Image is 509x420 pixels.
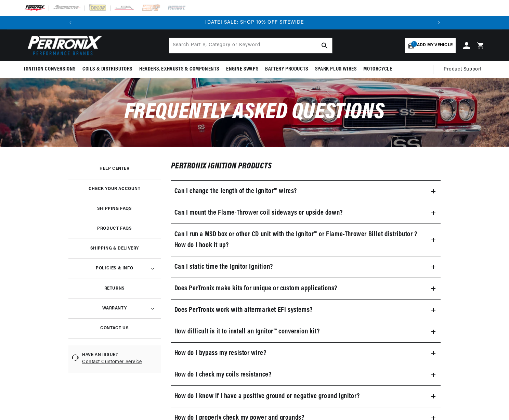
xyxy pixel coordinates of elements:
summary: Does PerTronix make kits for unique or custom applications? [171,278,441,299]
a: 1Add my vehicle [405,38,456,53]
h3: Policies & Info [96,267,133,270]
h3: Does PerTronix make kits for unique or custom applications? [174,283,337,294]
slideshow-component: Translation missing: en.sections.announcements.announcement_bar [7,16,502,29]
summary: Spark Plug Wires [312,61,360,77]
a: Help Center [68,159,161,179]
summary: How do I check my coils resistance? [171,364,441,385]
h3: Product FAQs [97,227,132,230]
button: Translation missing: en.sections.announcements.next_announcement [432,16,446,29]
summary: How do I know if I have a positive ground or negative ground Ignitor? [171,386,441,407]
summary: Can I run a MSD box or other CD unit with the Ignitor™ or Flame-Thrower Billet distributor ? How ... [171,224,441,256]
span: Engine Swaps [226,66,258,73]
summary: Ignition Conversions [24,61,79,77]
summary: Coils & Distributors [79,61,136,77]
summary: Battery Products [262,61,312,77]
img: Pertronix [24,34,103,57]
summary: Does PerTronix work with aftermarket EFI systems? [171,300,441,321]
summary: Warranty [68,298,161,318]
h3: Can I static time the Ignitor Ignition? [174,262,273,272]
h3: How difficult is it to install an Ignitor™ conversion kit? [174,326,320,337]
summary: Can I static time the Ignitor Ignition? [171,256,441,278]
a: Contact Customer Service [82,358,157,366]
summary: Policies & Info [68,258,161,278]
summary: Product Support [444,61,485,78]
span: 1 [411,41,417,47]
a: Check your account [68,179,161,199]
summary: Can I mount the Flame-Thrower coil sideways or upside down? [171,202,441,224]
h3: Can I mount the Flame-Thrower coil sideways or upside down? [174,207,343,218]
h3: Can I change the length of the Ignitor™ wires? [174,186,297,197]
span: Battery Products [265,66,308,73]
summary: How do I bypass my resistor wire? [171,343,441,364]
h3: How do I know if I have a positive ground or negative ground Ignitor? [174,391,360,402]
h3: How do I check my coils resistance? [174,369,272,380]
h3: Returns [104,287,125,290]
button: Translation missing: en.sections.announcements.previous_announcement [64,16,77,29]
a: Contact Us [68,318,161,338]
a: [DATE] SALE: SHOP 10% OFF SITEWIDE [205,20,304,25]
span: Have an issue? [82,352,157,358]
span: Coils & Distributors [82,66,132,73]
a: Returns [68,279,161,298]
summary: Headers, Exhausts & Components [136,61,223,77]
span: Headers, Exhausts & Components [139,66,219,73]
h3: Shipping & Delivery [90,247,139,250]
h3: Warranty [102,307,127,310]
div: Announcement [77,19,432,26]
summary: How difficult is it to install an Ignitor™ conversion kit? [171,321,441,342]
span: Motorcycle [363,66,392,73]
span: Ignition Conversions [24,66,76,73]
span: Add my vehicle [417,42,453,49]
summary: Engine Swaps [223,61,262,77]
span: Spark Plug Wires [315,66,357,73]
h3: Shipping FAQs [97,207,132,211]
span: Product Support [444,66,482,73]
summary: Can I change the length of the Ignitor™ wires? [171,181,441,202]
h3: Does PerTronix work with aftermarket EFI systems? [174,305,313,316]
a: Shipping FAQs [68,199,161,219]
span: Frequently Asked Questions [125,101,385,124]
div: 1 of 3 [77,19,432,26]
a: Product FAQs [68,219,161,239]
a: Shipping & Delivery [68,239,161,258]
h3: How do I bypass my resistor wire? [174,348,266,359]
button: search button [317,38,332,53]
input: Search Part #, Category or Keyword [169,38,332,53]
span: Pertronix Ignition Products [171,162,279,170]
h3: Help Center [100,167,130,170]
h3: Can I run a MSD box or other CD unit with the Ignitor™ or Flame-Thrower Billet distributor ? How ... [174,229,424,251]
summary: Motorcycle [360,61,395,77]
h3: Check your account [89,187,141,191]
h3: Contact Us [100,327,129,330]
